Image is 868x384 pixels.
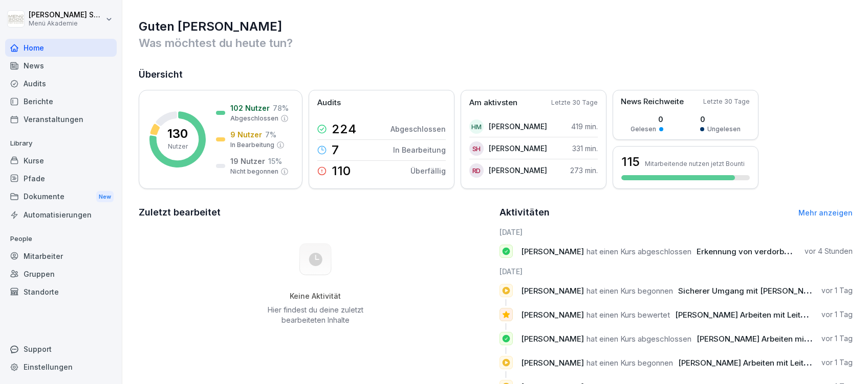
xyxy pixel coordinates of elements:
p: 130 [167,128,188,140]
p: Letzte 30 Tage [551,98,598,107]
h2: Aktivitäten [500,205,550,220]
p: vor 1 Tag [821,333,853,344]
p: [PERSON_NAME] [489,165,547,176]
a: Einstellungen [5,358,117,376]
p: vor 1 Tag [821,357,853,368]
span: hat einen Kurs begonnen [587,358,673,368]
p: Menü Akademie [29,20,103,27]
p: Nutzer [168,142,188,151]
a: Home [5,39,117,57]
span: [PERSON_NAME] [521,247,584,256]
a: Mehr anzeigen [798,208,853,217]
p: 224 [332,123,356,135]
span: hat einen Kurs abgeschlossen [587,247,691,256]
p: Abgeschlossen [390,124,446,134]
p: vor 1 Tag [821,309,853,320]
p: 273 min. [570,165,598,176]
p: Abgeschlossen [230,114,278,123]
span: [PERSON_NAME] [521,334,584,344]
span: [PERSON_NAME] [521,310,584,320]
div: Support [5,340,117,358]
a: Mitarbeiter [5,247,117,265]
span: hat einen Kurs begonnen [587,286,673,296]
p: 9 Nutzer [230,129,262,140]
p: 0 [631,114,663,125]
p: Letzte 30 Tage [703,97,750,106]
p: 0 [700,114,741,125]
p: Hier findest du deine zuletzt bearbeiteten Inhalte [264,305,367,325]
div: New [96,191,114,203]
div: Dokumente [5,187,117,206]
a: Berichte [5,92,117,110]
p: 7 [332,144,339,156]
p: Was möchtest du heute tun? [139,35,853,51]
a: Kurse [5,152,117,170]
h2: Übersicht [139,67,853,82]
p: 7 % [265,129,276,140]
a: DokumenteNew [5,187,117,206]
p: People [5,231,117,247]
span: [PERSON_NAME] [521,286,584,296]
p: Library [5,135,117,152]
div: RD [469,163,484,178]
h5: Keine Aktivität [264,292,367,301]
a: Gruppen [5,265,117,283]
p: vor 1 Tag [821,285,853,296]
a: Standorte [5,283,117,301]
div: SH [469,141,484,156]
span: [PERSON_NAME] Arbeiten mit Leitern und Tritten [678,358,858,368]
p: 15 % [268,156,282,166]
p: [PERSON_NAME] [489,143,547,154]
h6: [DATE] [500,227,853,237]
a: Pfade [5,170,117,187]
p: vor 4 Stunden [805,246,853,256]
p: 419 min. [571,121,598,132]
h6: [DATE] [500,266,853,277]
p: In Bearbeitung [230,140,274,150]
p: News Reichweite [621,96,684,108]
p: Audits [317,97,341,109]
a: Audits [5,75,117,92]
p: In Bearbeitung [393,145,446,155]
h3: 115 [621,153,640,171]
p: [PERSON_NAME] [489,121,547,132]
p: 102 Nutzer [230,103,270,113]
div: HM [469,119,484,134]
span: Sicherer Umgang mit [PERSON_NAME] [678,286,823,296]
h2: Zuletzt bearbeitet [139,205,492,220]
a: Automatisierungen [5,206,117,224]
p: 110 [332,165,351,177]
p: Überfällig [410,165,446,176]
p: Nicht begonnen [230,167,278,176]
span: [PERSON_NAME] Arbeiten mit Leitern und Tritten [675,310,855,320]
p: 78 % [273,103,289,113]
p: 331 min. [572,143,598,154]
span: Erkennung von verdorbenem Fett [697,247,821,256]
span: hat einen Kurs bewertet [587,310,670,320]
a: News [5,57,117,75]
p: Mitarbeitende nutzen jetzt Bounti [645,160,745,167]
h1: Guten [PERSON_NAME] [139,18,853,35]
p: Am aktivsten [469,97,517,109]
span: hat einen Kurs abgeschlossen [587,334,691,344]
a: Veranstaltungen [5,110,117,128]
p: Gelesen [631,125,656,134]
p: [PERSON_NAME] Schülzke [29,11,103,19]
p: 19 Nutzer [230,156,265,166]
p: Ungelesen [707,125,741,134]
span: [PERSON_NAME] [521,358,584,368]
